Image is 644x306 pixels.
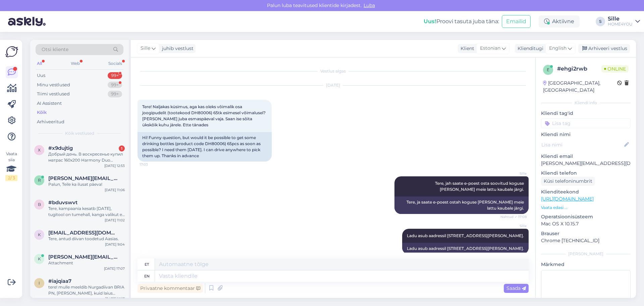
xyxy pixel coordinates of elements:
[435,181,525,192] span: Tere, jah saate e-poest osta soovitud koguse [PERSON_NAME] meie lattu kaubale järgi.
[424,18,436,25] b: Uus!
[107,59,123,68] div: Socials
[541,100,631,106] div: Kliendi info
[37,72,45,79] div: Uus
[596,17,605,26] div: S
[48,230,118,236] span: kai@nuad.ee
[48,200,77,206] span: #bduvswvt
[105,218,125,223] div: [DATE] 11:02
[159,45,194,52] div: juhib vestlust
[541,188,631,195] p: Klienditeekond
[104,266,125,271] div: [DATE] 17:07
[549,45,567,52] span: English
[541,230,631,237] p: Brauser
[541,196,594,202] a: [URL][DOMAIN_NAME]
[541,160,631,167] p: [PERSON_NAME][EMAIL_ADDRESS][DOMAIN_NAME]
[541,205,631,211] p: Vaata edasi ...
[500,214,527,219] span: Nähtud ✓ 17:08
[541,220,631,227] p: Mac OS X 10.15.7
[501,171,527,176] span: Sille
[119,145,125,151] div: 1
[108,91,122,97] div: 99+
[362,2,377,8] span: Luba
[541,213,631,220] p: Operatsioonisüsteem
[543,80,617,94] div: [GEOGRAPHIC_DATA], [GEOGRAPHIC_DATA]
[38,178,41,183] span: r
[39,280,40,286] span: i
[48,206,125,218] div: Tere, kampaania kesatb [DATE], tugitool on tumehall, kanga valikut ei ole.
[48,145,73,151] span: #x9dujtig
[37,100,62,107] div: AI Assistent
[48,284,125,296] div: tere! mulle meeldib Nurgadiivan BRIA PN, [PERSON_NAME], kuid laius kahjuks ei sobi. kas on võimal...
[578,44,630,53] div: Arhiveeri vestlus
[48,175,118,181] span: robert_paal@icloud.com
[608,21,633,27] div: HOME4YOU
[142,104,267,127] span: Tere! Naljakas küsimus, aga kas oleks võimalik osa joogipudelit (tootekood DH80006) 65tk esimesel...
[38,232,41,237] span: k
[36,59,43,68] div: All
[557,65,601,73] div: # ehgi2rwb
[105,296,125,301] div: [DATE] 16:17
[515,45,543,52] div: Klienditugi
[541,110,631,117] p: Kliendi tag'id
[108,82,122,88] div: 99+
[42,46,68,53] span: Otsi kliente
[145,259,149,270] div: et
[601,65,629,73] span: Online
[37,109,47,116] div: Kõik
[38,256,41,261] span: k
[539,15,580,28] div: Aktiivne
[541,170,631,177] p: Kliendi telefon
[394,196,529,214] div: Tere, ja saate e-poest ostah koguse [PERSON_NAME] meie lattu kaubale järgi.
[48,260,125,266] div: Attachment
[407,233,524,238] span: Ladu asub aadressil [STREET_ADDRESS][PERSON_NAME].
[138,82,529,88] div: [DATE]
[108,72,122,79] div: 99+
[105,242,125,247] div: [DATE] 9:04
[37,91,70,97] div: Tiimi vestlused
[48,181,125,187] div: Palun, Teile ka ilusat päeva!
[541,237,631,244] p: Chrome [TECHNICAL_ID]
[501,223,527,228] span: Sille
[105,187,125,192] div: [DATE] 11:06
[138,132,272,162] div: Hi! Funny question, but would it be possible to get some drinking bottles (product code DH80006) ...
[547,67,549,72] span: e
[541,118,631,128] input: Lisa tag
[541,177,595,186] div: Küsi telefoninumbrit
[37,82,70,88] div: Minu vestlused
[140,162,165,167] span: 17:03
[141,45,150,52] span: Sille
[541,141,623,148] input: Lisa nimi
[48,254,118,260] span: kristel@avaron.com
[506,285,526,291] span: Saada
[480,45,500,52] span: Estonian
[65,130,94,136] span: Kõik vestlused
[48,236,125,242] div: Tere, antud diivan toodetud Aasias.
[5,175,17,181] div: 2 / 3
[541,261,631,268] p: Märkmed
[38,147,41,152] span: x
[608,16,640,27] a: SilleHOME4YOU
[541,251,631,257] div: [PERSON_NAME]
[541,131,631,138] p: Kliendi nimi
[424,17,499,26] div: Proovi tasuta juba täna:
[69,59,81,68] div: Web
[138,68,529,74] div: Vestlus algas
[144,270,150,282] div: en
[38,202,41,207] span: b
[541,153,631,160] p: Kliendi email
[402,243,529,254] div: Ladu asub aadressil [STREET_ADDRESS][PERSON_NAME].
[608,16,633,21] div: Sille
[5,45,18,58] img: Askly Logo
[48,151,125,163] div: Добрый день. В воскресенье купил матрас 160х200 Harmony Duo Season в магазине Fama Narva. На мест...
[104,163,125,168] div: [DATE] 12:53
[458,45,474,52] div: Klient
[5,151,17,181] div: Vaata siia
[502,15,531,28] button: Emailid
[37,119,64,125] div: Arhiveeritud
[138,284,203,293] div: Privaatne kommentaar
[48,278,71,284] span: #iajqiaa7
